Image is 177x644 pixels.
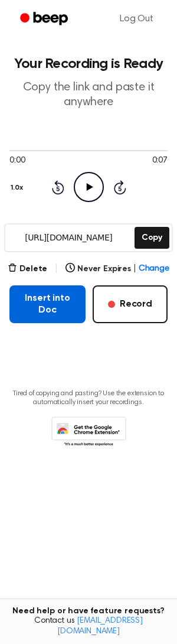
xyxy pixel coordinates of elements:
[9,57,168,71] h1: Your Recording is Ready
[9,80,168,110] p: Copy the link and paste it anywhere
[12,8,78,31] a: Beep
[9,389,168,407] p: Tired of copying and pasting? Use the extension to automatically insert your recordings.
[65,263,169,275] button: Never Expires|Change
[7,616,170,637] span: Contact us
[9,155,25,167] span: 0:00
[9,285,86,323] button: Insert into Doc
[133,263,136,275] span: |
[93,285,168,323] button: Record
[9,178,27,198] button: 1.0x
[139,263,169,275] span: Change
[8,263,47,275] button: Delete
[57,617,143,636] a: [EMAIL_ADDRESS][DOMAIN_NAME]
[54,262,58,276] span: |
[108,5,165,33] a: Log Out
[152,155,168,167] span: 0:07
[135,227,169,249] button: Copy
